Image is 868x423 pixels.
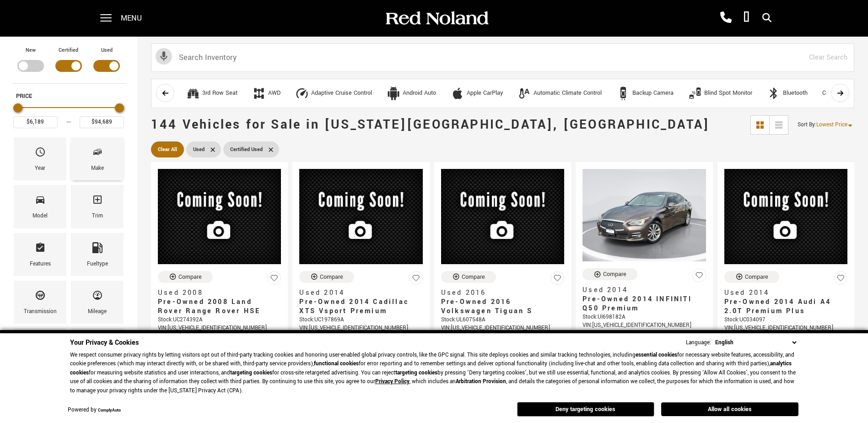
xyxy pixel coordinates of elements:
button: Apple CarPlayApple CarPlay [446,84,508,103]
button: Backup CameraBackup Camera [611,84,679,103]
div: ColorColor [71,328,124,371]
button: scroll left [156,84,174,102]
div: Stock : UI698182A [582,313,706,321]
div: Bluetooth [783,89,808,98]
div: VIN: [US_VEHICLE_IDENTIFICATION_NUMBER] [582,321,706,330]
div: Transmission [24,307,57,317]
div: Year [35,163,45,174]
button: BluetoothBluetooth [762,84,813,103]
div: Bluetooth [767,87,781,100]
div: Compare [178,273,202,281]
input: Minimum [13,116,58,128]
div: Price [13,100,124,128]
div: Automatic Climate Control [518,87,531,100]
button: Save Vehicle [834,271,847,289]
span: Sort By : [798,121,816,129]
button: Automatic Climate ControlAutomatic Climate Control [512,84,607,103]
div: 3rd Row Seat [202,89,237,98]
span: Model [35,192,46,211]
strong: Arbitration Provision [456,378,506,385]
div: VIN: [US_VEHICLE_IDENTIFICATION_NUMBER] [158,324,281,332]
a: Used 2008Pre-Owned 2008 Land Rover Range Rover HSE [158,288,281,316]
button: Save Vehicle [550,271,564,289]
span: Used 2014 [299,288,415,298]
div: AWD [252,87,266,100]
button: Allow all cookies [661,402,798,416]
input: Maximum [80,116,124,128]
div: Minimum Price [13,103,22,113]
button: Android AutoAndroid Auto [382,84,441,103]
span: Used [193,144,205,155]
img: Red Noland Auto Group [384,11,489,27]
img: 2016 Volkswagen Tiguan S [441,169,564,264]
div: Compare [603,270,626,278]
span: Used 2014 [582,286,699,295]
div: AWD [268,89,280,98]
span: Features [35,240,46,259]
div: Apple CarPlay [451,87,464,100]
svg: Click to toggle on voice search [156,48,172,65]
div: Trim [92,211,103,221]
div: 3rd Row Seat [186,87,200,100]
span: Trim [92,192,103,211]
div: Blind Spot Monitor [688,87,702,100]
div: Stock : UC197869A [299,316,422,324]
button: Compare Vehicle [582,268,637,280]
span: Lowest Price [816,121,847,129]
div: MileageMileage [71,281,124,324]
span: Clear All [158,144,177,155]
div: FeaturesFeatures [14,233,66,276]
div: Compare [745,273,768,281]
button: Compare Vehicle [299,271,354,283]
button: Adaptive Cruise ControlAdaptive Cruise Control [290,84,377,103]
div: VIN: [US_VEHICLE_IDENTIFICATION_NUMBER] [724,324,847,332]
span: Pre-Owned 2008 Land Rover Range Rover HSE [158,298,274,316]
span: Mileage [92,287,103,307]
div: Model [32,211,48,221]
label: Used [101,46,113,55]
strong: essential cookies [636,351,677,359]
button: Save Vehicle [409,271,423,289]
div: Compare [320,273,343,281]
div: Fueltype [87,259,108,269]
div: Android Auto [387,87,400,100]
span: Make [92,144,103,163]
div: TrimTrim [71,185,124,228]
span: Year [35,144,46,163]
div: Android Auto [403,89,436,98]
a: ComplyAuto [98,407,121,413]
input: Search Inventory [151,43,854,72]
div: Make [91,163,104,174]
div: YearYear [14,137,66,180]
span: Fueltype [92,240,103,259]
div: Filter by Vehicle Type [11,46,126,83]
label: Certified [59,46,78,55]
div: FueltypeFueltype [71,233,124,276]
span: 144 Vehicles for Sale in [US_STATE][GEOGRAPHIC_DATA], [GEOGRAPHIC_DATA] [151,116,710,134]
div: Apple CarPlay [467,89,503,98]
div: Maximum Price [115,103,124,113]
span: Used 2014 [724,288,841,298]
div: Blind Spot Monitor [704,89,752,98]
button: Compare Vehicle [158,271,213,283]
label: New [26,46,36,55]
span: Pre-Owned 2014 Audi A4 2.0T Premium Plus [724,298,841,316]
div: VIN: [US_VEHICLE_IDENTIFICATION_NUMBER] [441,324,564,332]
a: Used 2014Pre-Owned 2014 Audi A4 2.0T Premium Plus [724,288,847,316]
div: Adaptive Cruise Control [311,89,372,98]
button: scroll right [831,84,849,102]
div: Backup Camera [616,87,630,100]
div: TransmissionTransmission [14,281,66,324]
span: Pre-Owned 2014 INFINITI Q50 Premium [582,295,699,313]
strong: analytics cookies [70,360,792,377]
button: Save Vehicle [267,271,281,289]
div: Features [30,259,51,269]
a: Privacy Policy [375,378,410,385]
div: Backup Camera [632,89,674,98]
button: Compare Vehicle [724,271,779,283]
button: AWDAWD [247,84,286,103]
div: Stock : UC034097 [724,316,847,324]
div: Automatic Climate Control [534,89,602,98]
a: Used 2014Pre-Owned 2014 Cadillac XTS Vsport Premium [299,288,422,316]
